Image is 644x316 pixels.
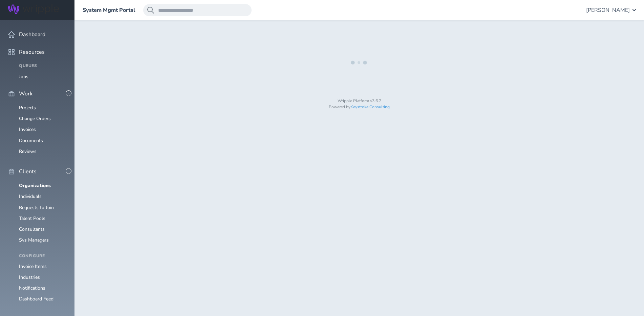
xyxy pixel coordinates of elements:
a: Change Orders [19,115,51,122]
span: Clients [19,168,37,175]
a: Consultants [19,226,45,232]
a: Documents [19,137,43,144]
a: Dashboard Feed [19,296,53,302]
span: [PERSON_NAME] [586,7,630,13]
span: Work [19,91,33,97]
span: Dashboard [19,31,45,38]
a: Invoices [19,126,36,133]
a: Individuals [19,193,42,200]
h4: Queues [19,64,66,68]
h4: Configure [19,254,66,258]
a: Projects [19,105,36,111]
a: Talent Pools [19,215,45,222]
a: Notifications [19,285,45,291]
a: Industries [19,274,40,280]
p: Wripple Platform v3.6.2 [91,99,627,104]
span: Resources [19,49,45,55]
p: Powered by [91,105,627,110]
button: [PERSON_NAME] [586,4,636,16]
a: Requests to Join [19,204,54,211]
a: Sys Managers [19,237,49,243]
a: System Mgmt Portal [83,7,135,13]
button: - [66,168,71,174]
button: - [66,90,71,96]
a: Organizations [19,182,51,189]
a: Invoice Items [19,263,47,270]
a: Reviews [19,148,37,155]
a: Jobs [19,73,28,80]
img: Wripple [8,4,59,14]
a: Keystroke Consulting [350,104,390,110]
